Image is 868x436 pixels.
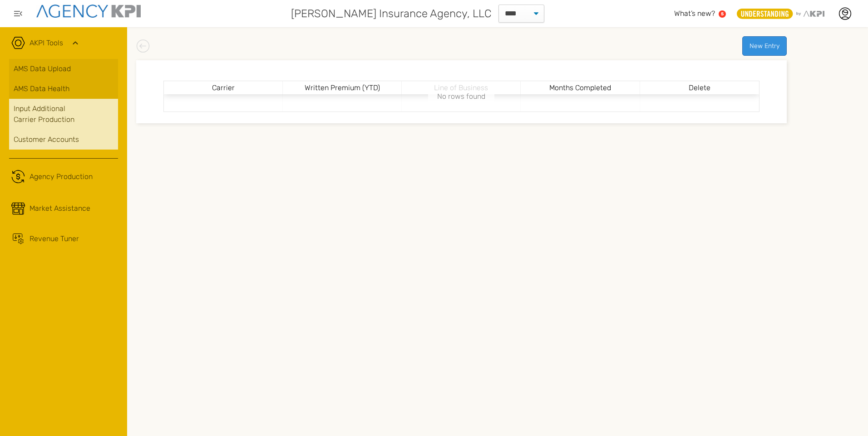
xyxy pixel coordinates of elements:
span: Agency Production [30,171,93,182]
a: AKPI Tools [30,38,63,48]
div: Months Completed [523,83,637,92]
a: 5 [719,10,726,18]
a: Customer Accounts [9,130,118,150]
text: 5 [721,11,724,16]
span: Revenue Tuner [30,233,79,244]
a: Input AdditionalCarrier Production [9,99,118,130]
div: Delete [642,83,757,92]
a: AMS Data Upload [9,59,118,79]
span: [PERSON_NAME] Insurance Agency, LLC [291,5,492,22]
div: Line of Business [404,83,518,92]
img: agencykpi-logo-550x69-2d9e3fa8.png [36,5,141,18]
button: New Entry [742,36,787,56]
a: AMS Data Health [9,79,118,99]
div: Carrier [166,83,280,92]
div: Customer Accounts [14,134,113,145]
div: Written Premium (YTD) [285,83,399,92]
span: Market Assistance [30,203,90,214]
span: AMS Data Health [14,83,69,94]
span: What’s new? [674,9,715,18]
